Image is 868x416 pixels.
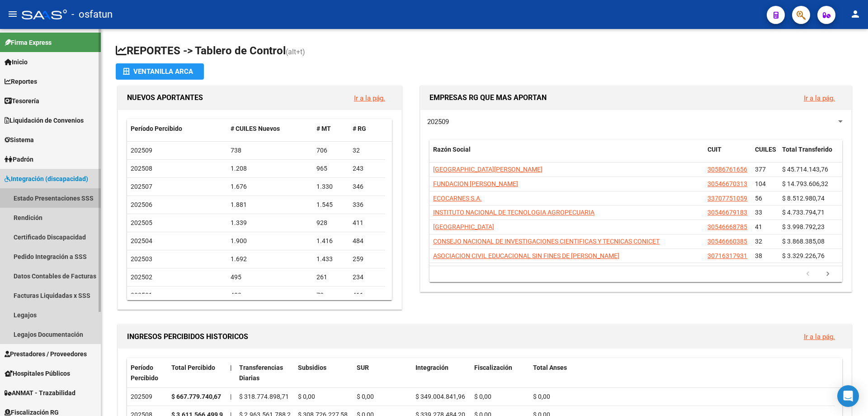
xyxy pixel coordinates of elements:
div: 1.676 [231,182,310,192]
span: 202502 [131,273,152,281]
span: Razón Social [433,146,471,153]
div: Ventanilla ARCA [123,63,197,80]
div: 738 [231,145,310,156]
span: Fiscalización [474,364,512,371]
datatable-header-cell: | [226,358,236,388]
datatable-header-cell: Integración [412,358,471,388]
span: 30546679183 [708,209,747,216]
span: $ 3.998.792,23 [782,223,825,230]
span: Inicio [5,57,28,67]
div: 259 [353,254,382,264]
h1: REPORTES -> Tablero de Control [116,43,854,59]
mat-icon: person [850,9,861,19]
span: 202509 [131,147,152,154]
div: 1.433 [316,254,345,264]
div: 261 [316,272,345,282]
div: 32 [353,145,382,156]
span: Período Percibido [131,125,182,132]
span: 30546660385 [708,238,747,245]
div: 1.545 [316,200,345,210]
span: 202503 [131,255,152,263]
div: 336 [353,200,382,210]
span: ANMAT - Trazabilidad [5,388,75,398]
span: Reportes [5,77,37,86]
span: 202506 [131,201,152,208]
span: Total Transferido [782,146,832,153]
datatable-header-cell: Total Transferido [778,140,842,170]
a: go to next page [819,269,836,279]
datatable-header-cell: # MT [313,119,349,139]
datatable-header-cell: SUR [353,358,412,388]
span: CUILES [755,146,776,153]
div: 965 [316,163,345,174]
span: Subsidios [298,364,326,371]
div: 1.330 [316,182,345,192]
span: 104 [755,180,766,187]
mat-icon: menu [7,9,18,19]
strong: $ 667.779.740,67 [171,393,221,400]
datatable-header-cell: # CUILES Nuevos [227,119,313,139]
span: # MT [316,125,331,132]
span: Padrón [5,154,33,164]
button: Ir a la pág. [347,90,392,106]
datatable-header-cell: # RG [349,119,385,139]
span: $ 3.868.385,08 [782,238,825,245]
span: $ 0,00 [357,393,374,400]
a: Ir a la pág. [804,333,835,341]
datatable-header-cell: Subsidios [294,358,353,388]
div: 411 [353,290,382,301]
span: - osfatun [71,5,113,24]
button: Ir a la pág. [797,328,842,345]
span: | [230,364,232,371]
span: 377 [755,166,766,173]
span: Total Anses [533,364,567,371]
span: Integración [415,364,448,371]
div: 243 [353,163,382,174]
span: ASOCIACION CIVIL EDUCACIONAL SIN FINES DE [PERSON_NAME] [433,252,619,259]
span: Firma Express [5,38,52,48]
div: 1.900 [231,236,310,246]
div: 1.881 [231,200,310,210]
span: $ 0,00 [474,393,491,400]
span: 30546668785 [708,223,747,230]
div: 346 [353,182,382,192]
div: 202509 [131,392,164,402]
div: 1.416 [316,236,345,246]
span: NUEVOS APORTANTES [127,93,203,102]
span: 202504 [131,237,152,244]
span: CUIT [708,146,722,153]
span: [GEOGRAPHIC_DATA] [433,223,494,230]
span: ECOCARNES S.A. [433,195,482,202]
div: Open Intercom Messenger [837,385,859,407]
div: 1.339 [231,218,310,228]
span: Integración (discapacidad) [5,174,88,184]
datatable-header-cell: Total Percibido [168,358,226,388]
div: 484 [353,236,382,246]
div: 234 [353,272,382,282]
div: 1.208 [231,163,310,174]
span: CONSEJO NACIONAL DE INVESTIGACIONES CIENTIFICAS Y TECNICAS CONICET [433,238,660,245]
span: $ 0,00 [298,393,315,400]
span: 30586761656 [708,166,747,173]
span: Hospitales Públicos [5,368,70,378]
span: EMPRESAS RG QUE MAS APORTAN [429,93,547,102]
a: Ir a la pág. [354,94,385,102]
span: INGRESOS PERCIBIDOS HISTORICOS [127,332,248,341]
a: go to previous page [799,269,816,279]
datatable-header-cell: Período Percibido [127,358,168,388]
span: $ 8.512.980,74 [782,195,825,202]
span: Liquidación de Convenios [5,115,84,125]
datatable-header-cell: Total Anses [529,358,835,388]
span: Prestadores / Proveedores [5,349,87,359]
span: 202507 [131,183,152,190]
div: 1.692 [231,254,310,264]
span: 56 [755,195,762,202]
datatable-header-cell: Transferencias Diarias [236,358,294,388]
span: Transferencias Diarias [239,364,283,382]
span: $ 3.329.226,76 [782,252,825,259]
span: Sistema [5,135,34,145]
span: 202509 [427,118,449,126]
datatable-header-cell: CUILES [751,140,778,170]
div: 72 [316,290,345,301]
span: FUNDACION [PERSON_NAME] [433,180,518,187]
